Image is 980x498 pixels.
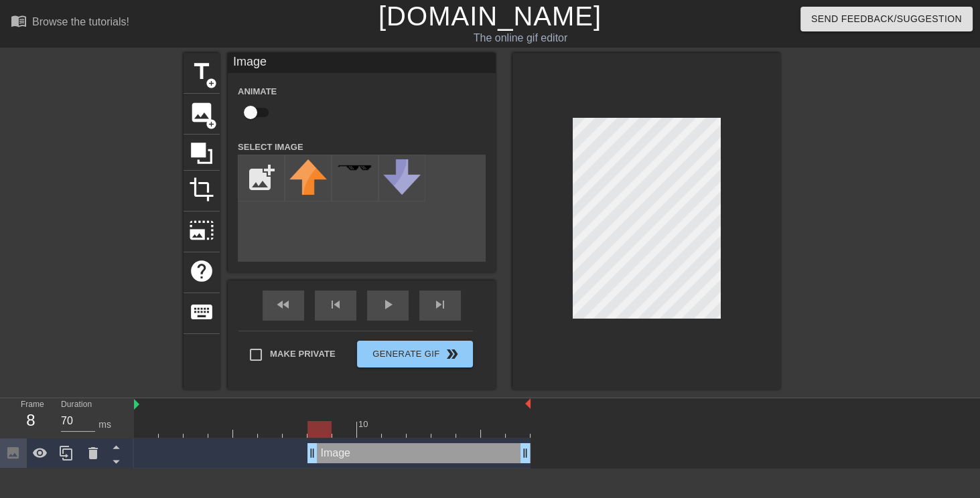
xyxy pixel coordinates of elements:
[189,218,214,243] span: photo_size_select_large
[270,347,336,361] span: Make Private
[238,141,303,154] label: Select Image
[362,346,468,362] span: Generate Gif
[238,85,277,98] label: Animate
[289,159,327,195] img: upvote.png
[525,398,531,409] img: bound-end.png
[518,446,532,460] span: drag_handle
[32,16,129,27] div: Browse the tutorials!
[206,118,217,130] span: add_circle
[811,11,962,27] span: Send Feedback/Suggestion
[206,78,217,89] span: add_circle
[378,1,602,31] a: [DOMAIN_NAME]
[336,164,374,171] img: deal-with-it.png
[432,297,448,313] span: skip_next
[11,398,51,437] div: Frame
[189,258,214,284] span: help
[358,418,370,431] div: 10
[11,13,27,29] span: menu_book
[228,53,496,73] div: Image
[380,297,396,313] span: play_arrow
[189,100,214,125] span: image
[11,13,129,33] a: Browse the tutorials!
[800,7,973,31] button: Send Feedback/Suggestion
[305,446,319,460] span: drag_handle
[334,30,708,46] div: The online gif editor
[383,159,421,195] img: downvote.png
[189,59,214,84] span: title
[328,297,344,313] span: skip_previous
[21,408,41,432] div: 8
[357,341,473,367] button: Generate Gif
[98,418,111,432] div: ms
[275,297,291,313] span: fast_rewind
[61,401,92,409] label: Duration
[189,299,214,325] span: keyboard
[189,177,214,202] span: crop
[444,346,460,362] span: double_arrow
